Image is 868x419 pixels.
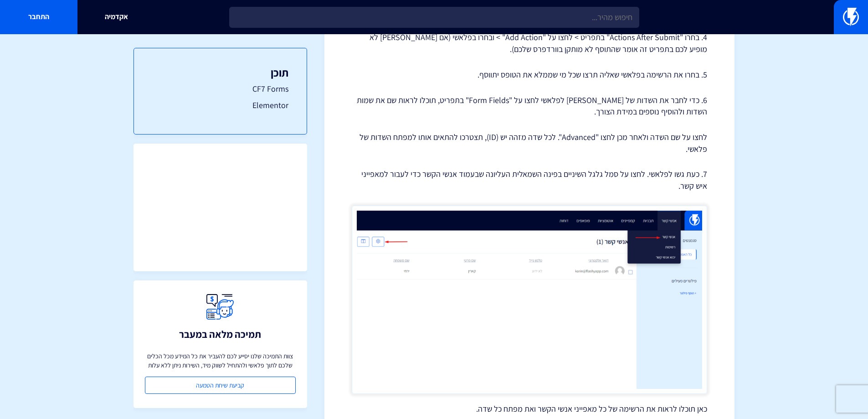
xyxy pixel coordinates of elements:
input: חיפוש מהיר... [229,7,639,28]
p: צוות התמיכה שלנו יסייע לכם להעביר את כל המידע מכל הכלים שלכם לתוך פלאשי ולהתחיל לשווק מיד, השירות... [145,352,296,370]
p: לחצו על שם השדה ולאחר מכן לחצו "Advanced". לכל שדה מזהה יש (ID), תצטרכו להתאים אותו למפתח השדות ש... [352,131,707,155]
a: Elementor [152,99,288,111]
h3: תמיכה מלאה במעבר [179,329,261,340]
p: 7. כעת גשו לפלאשי. לחצו על סמל גלגל השיניים בפינה השמאלית העליונה שבעמוד אנשי הקשר כדי לעבור למאפ... [352,168,707,191]
a: קביעת שיחת הטמעה [145,377,296,394]
p: 6. כדי לחבר את השדות של [PERSON_NAME] לפלאשי לחצו על "Form Fields" בתפריט, תוכלו לראות שם את שמות... [352,94,707,118]
p: 4. בחרו "Actions After Submit" בתפריט > לחצו על "Add Action" > ובחרו בפלאשי (אם [PERSON_NAME] לא ... [352,31,707,55]
h3: תוכן [152,67,288,78]
p: כאן תוכלו לראות את הרשימה של כל מאפייני אנשי הקשר ואת מפתח כל שדה. [352,403,707,415]
p: 5. בחרו את הרשימה בפלאשי שאליה תרצו שכל מי שממלא את הטופס יתווסף. [352,69,707,81]
a: CF7 Forms [152,83,288,95]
